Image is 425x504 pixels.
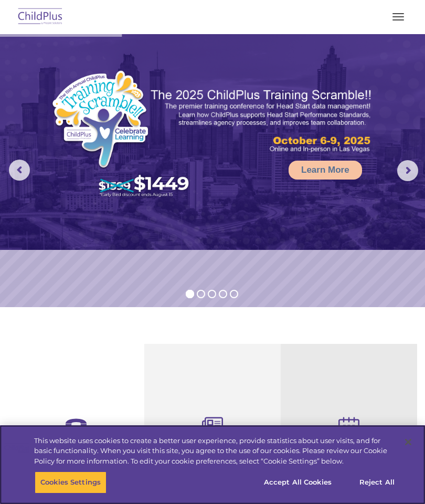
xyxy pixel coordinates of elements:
button: Reject All [344,471,410,493]
button: Accept All Cookies [258,471,337,493]
button: Close [397,430,420,454]
div: This website uses cookies to create a better user experience, provide statistics about user visit... [34,436,396,467]
a: Learn More [289,161,362,180]
img: ChildPlus by Procare Solutions [16,5,65,29]
button: Cookies Settings [35,471,107,493]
